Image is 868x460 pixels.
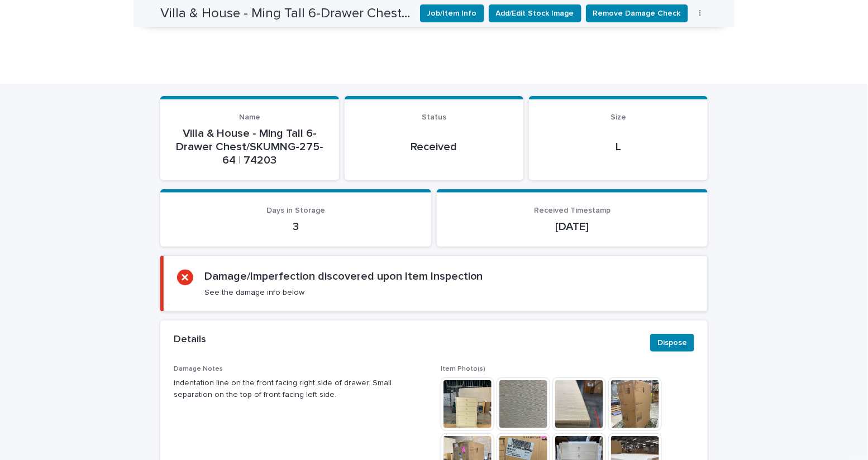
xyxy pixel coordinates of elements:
[496,8,574,19] span: Add/Edit Stock Image
[358,140,510,154] p: Received
[174,220,418,233] p: 3
[450,220,694,233] p: [DATE]
[174,127,326,167] p: Villa & House - Ming Tall 6-Drawer Chest/SKUMNG-275-64 | 74203
[489,4,581,22] button: Add/Edit Stock Image
[427,8,477,19] span: Job/Item Info
[160,6,411,22] h2: Villa & House - Ming Tall 6-Drawer Chest/SKUMNG-275-64 | 74203
[593,8,681,19] span: Remove Damage Check
[441,366,485,372] span: Item Photo(s)
[174,334,206,346] h2: Details
[534,207,611,214] span: Received Timestamp
[611,113,626,121] span: Size
[657,337,687,348] span: Dispose
[204,287,304,298] p: See the damage info below
[420,4,484,22] button: Job/Item Info
[174,366,223,372] span: Damage Notes
[174,377,427,401] p: indentation line on the front facing right side of drawer. Small separation on the top of front f...
[542,140,694,154] p: L
[204,270,483,283] h2: Damage/Imperfection discovered upon Item Inspection
[586,4,688,22] button: Remove Damage Check
[266,207,325,214] span: Days in Storage
[422,113,446,121] span: Status
[650,334,694,352] button: Dispose
[239,113,260,121] span: Name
